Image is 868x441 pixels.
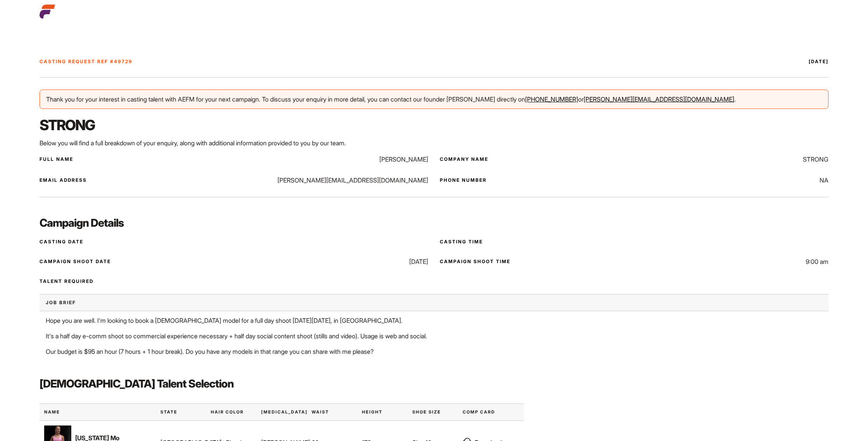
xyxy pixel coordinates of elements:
p: NA [820,176,828,185]
div: State [156,403,206,421]
p: Casting Time [440,238,483,245]
div: [MEDICAL_DATA] [257,403,307,421]
h3: Campaign Details [40,215,829,230]
p: Hope you are well. I'm looking to book a [DEMOGRAPHIC_DATA] model for a full day shoot [DATE][DAT... [46,316,823,325]
p: Email Address [40,177,87,184]
p: [DATE] [439,58,828,65]
p: It's a half day e-comm shoot so commercial experience necessary + half day social content shoot (... [46,331,823,341]
div: Comp Card [458,403,524,421]
p: [PERSON_NAME] [379,155,428,164]
div: Waist [307,403,357,421]
div: Shoe Size [408,403,458,421]
p: 9:00 am [806,257,828,266]
p: [PERSON_NAME][EMAIL_ADDRESS][DOMAIN_NAME] [277,176,428,185]
div: Hair Color [206,403,257,421]
div: Thank you for your interest in casting talent with AEFM for your next campaign. To discuss your e... [40,90,829,109]
div: Name [40,403,156,421]
a: [PERSON_NAME][EMAIL_ADDRESS][DOMAIN_NAME] [584,95,734,103]
p: Below you will find a full breakdown of your enquiry, along with additional information provided ... [40,138,829,148]
p: Campaign Shoot Time [440,258,510,265]
p: Phone Number [440,177,487,184]
p: Campaign Shoot Date [40,258,111,265]
p: Full Name [40,156,73,163]
h3: [DEMOGRAPHIC_DATA] Talent Selection [40,376,829,391]
a: [PHONE_NUMBER] [525,95,578,103]
img: cropped-aefm-brand-fav-22-square.png [40,4,55,19]
p: Company Name [440,156,488,163]
h2: STRONG [40,115,829,135]
p: Talent Required [40,278,93,285]
p: Casting Date [40,238,83,245]
p: STRONG [803,155,828,164]
div: Height [357,403,408,421]
p: [DATE] [409,257,428,266]
div: Job Brief [40,294,829,311]
p: Our budget is $95 an hour (7 hours + 1 hour break). Do you have any models in that range you can ... [46,347,823,356]
p: Casting Request Ref #49729 [40,58,429,65]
